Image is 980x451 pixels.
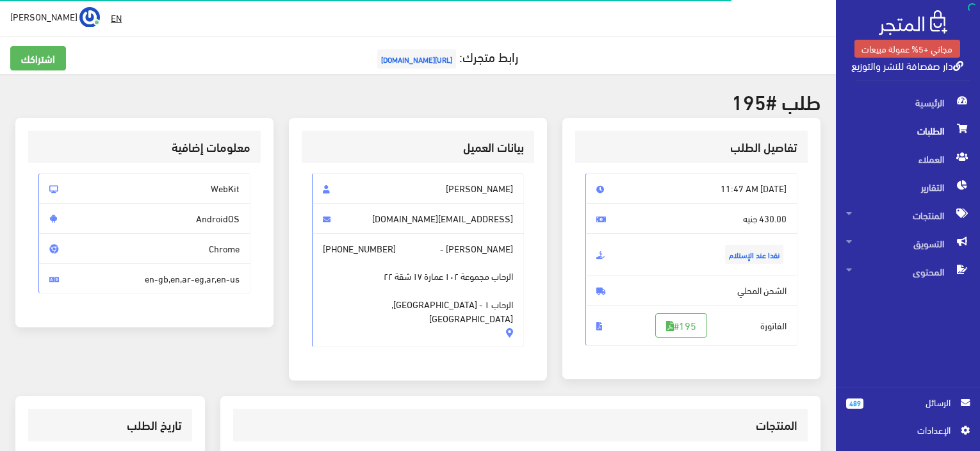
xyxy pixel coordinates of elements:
[655,313,707,338] a: #195
[836,173,980,201] a: التقارير
[312,233,524,347] span: [PERSON_NAME] -
[585,203,797,234] span: 430.00 جنيه
[846,395,970,423] a: 489 الرسائل
[846,201,970,229] span: المنتجات
[312,173,524,204] span: [PERSON_NAME]
[836,88,980,117] a: الرئيسية
[846,229,970,258] span: التسويق
[836,145,980,173] a: العملاء
[374,44,518,68] a: رابط متجرك:[URL][DOMAIN_NAME]
[323,256,513,325] span: الرحاب مجموعة ١٠٢ عمارة ١٧ شقة ٢٢ الرحاب ١ - [GEOGRAPHIC_DATA], [GEOGRAPHIC_DATA]
[312,141,524,153] h3: بيانات العميل
[585,275,797,306] span: الشحن المحلي
[585,305,797,346] span: الفاتورة
[846,398,863,409] span: 489
[79,7,100,28] img: ...
[854,40,960,58] a: مجاني +5% عمولة مبيعات
[585,173,797,204] span: [DATE] 11:47 AM
[851,56,963,74] a: دار صفصافة للنشر والتوزيع
[846,117,970,145] span: الطلبات
[10,46,66,70] a: اشتراكك
[725,245,783,264] span: نقدا عند الإستلام
[106,6,127,29] a: EN
[15,90,821,112] h2: طلب #195
[585,141,797,153] h3: تفاصيل الطلب
[846,173,970,201] span: التقارير
[38,173,250,204] span: WebKit
[38,233,250,264] span: Chrome
[10,6,100,27] a: ... [PERSON_NAME]
[846,423,970,443] a: اﻹعدادات
[846,88,970,117] span: الرئيسية
[836,258,980,286] a: المحتوى
[879,10,947,35] img: .
[312,203,524,234] span: [EMAIL_ADDRESS][DOMAIN_NAME]
[323,242,396,256] span: [PHONE_NUMBER]
[377,49,456,69] span: [URL][DOMAIN_NAME]
[38,203,250,234] span: AndroidOS
[38,141,250,153] h3: معلومات إضافية
[836,117,980,145] a: الطلبات
[38,263,250,294] span: en-gb,en,ar-eg,ar,en-us
[111,10,122,26] u: EN
[38,419,182,431] h3: تاريخ الطلب
[10,8,78,24] span: [PERSON_NAME]
[846,145,970,173] span: العملاء
[243,419,797,431] h3: المنتجات
[846,258,970,286] span: المحتوى
[856,423,950,437] span: اﻹعدادات
[836,201,980,229] a: المنتجات
[874,395,951,409] span: الرسائل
